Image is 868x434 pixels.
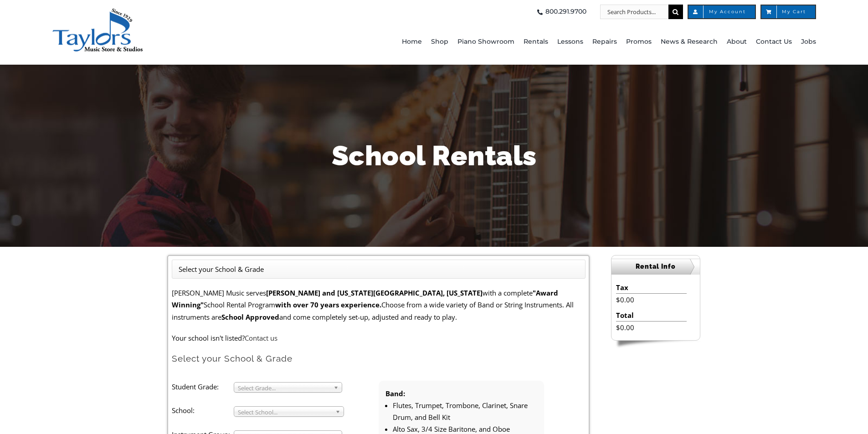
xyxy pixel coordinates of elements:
[168,137,701,175] h1: School Rentals
[801,35,816,49] span: Jobs
[592,19,617,65] a: Repairs
[698,10,746,14] span: My Account
[760,5,816,19] a: My Cart
[756,35,792,49] span: Contact Us
[402,19,422,65] a: Home
[238,407,332,418] span: Select School...
[661,19,718,65] a: News & Research
[727,35,747,49] span: About
[661,35,718,49] span: News & Research
[221,312,279,322] strong: School Approved
[626,35,652,49] span: Promos
[600,5,668,19] input: Search Products...
[756,19,792,65] a: Contact Us
[727,19,747,65] a: About
[616,281,687,294] li: Tax
[611,259,700,275] h2: Rental Info
[545,5,586,19] span: 800.291.9700
[431,19,448,65] a: Shop
[616,294,687,306] li: $0.00
[238,383,330,393] span: Select Grade...
[431,35,448,49] span: Shop
[801,19,816,65] a: Jobs
[524,19,548,65] a: Rentals
[688,5,756,19] a: My Account
[770,10,806,14] span: My Cart
[266,288,483,297] strong: [PERSON_NAME] and [US_STATE][GEOGRAPHIC_DATA], [US_STATE]
[251,5,816,19] nav: Top Right
[385,389,405,398] strong: Band:
[179,263,264,275] li: Select your School & Grade
[172,332,586,344] p: Your school isn't listed?
[172,381,234,393] label: Student Grade:
[275,300,381,309] strong: with over 70 years experience.
[557,19,583,65] a: Lessons
[172,353,586,364] h2: Select your School & Grade
[524,35,548,49] span: Rentals
[616,309,687,322] li: Total
[616,322,687,333] li: $0.00
[172,404,234,416] label: School:
[611,341,700,349] img: sidebar-footer.png
[393,399,537,424] li: Flutes, Trumpet, Trombone, Clarinet, Snare Drum, and Bell Kit
[457,19,514,65] a: Piano Showroom
[534,5,586,19] a: 800.291.9700
[245,333,277,342] a: Contact us
[52,7,143,16] a: taylors-music-store-west-chester
[592,35,617,49] span: Repairs
[251,19,816,65] nav: Main Menu
[457,35,514,49] span: Piano Showroom
[626,19,652,65] a: Promos
[402,35,422,49] span: Home
[172,287,586,323] p: [PERSON_NAME] Music serves with a complete School Rental Program Choose from a wide variety of Ba...
[557,35,583,49] span: Lessons
[668,5,683,19] input: Search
